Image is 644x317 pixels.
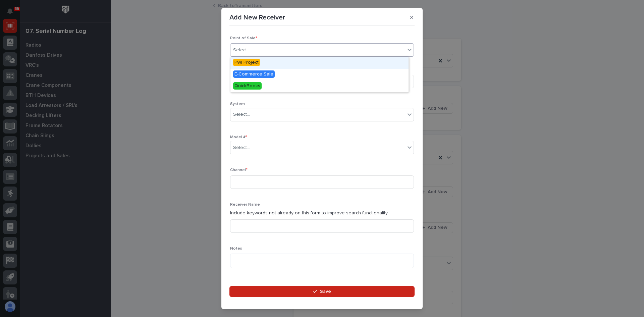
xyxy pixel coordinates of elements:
p: Add New Receiver [229,13,285,21]
div: Select... [233,111,250,118]
div: PWI Project [230,57,409,69]
button: Save [229,286,415,297]
div: Select... [233,47,250,54]
span: Point of Sale [230,36,257,40]
span: PWI Project [233,59,260,66]
span: QuickBooks [233,82,262,90]
span: Receiver Name [230,203,260,207]
span: Channel [230,168,248,172]
span: Save [320,288,331,295]
span: Notes [230,247,242,251]
p: Include keywords not already on this form to improve search functionality [230,210,414,217]
div: QuickBooks [230,81,409,92]
div: E-Commerce Sale [230,69,409,81]
span: E-Commerce Sale [233,70,275,78]
span: System [230,102,245,106]
div: Select... [233,144,250,151]
span: Model # [230,135,247,139]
